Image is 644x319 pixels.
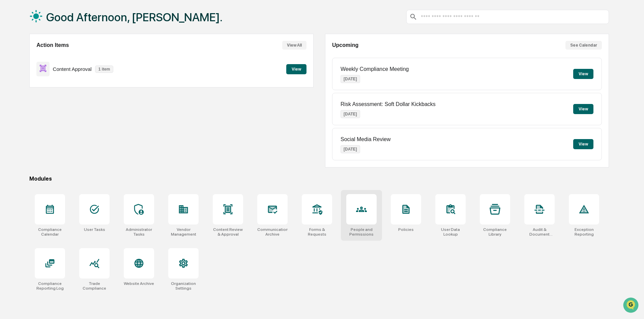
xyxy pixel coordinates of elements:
div: Content Review & Approval [213,227,243,237]
button: View All [282,41,306,50]
h1: Good Afternoon, [PERSON_NAME]. [46,10,223,24]
div: Compliance Calendar [35,227,65,237]
button: View [573,104,593,114]
div: Start new chat [23,52,111,58]
a: 🖐️Preclearance [4,82,46,95]
a: Powered byPylon [48,114,82,119]
h2: Action Items [36,42,69,48]
button: View [573,139,593,149]
p: Risk Assessment: Soft Dollar Kickbacks [341,101,436,107]
button: View [286,64,306,74]
img: 1746055101610-c473b297-6a78-478c-a979-82029cc54cd1 [7,52,19,64]
span: Data Lookup [13,98,42,105]
div: 🗄️ [49,86,54,91]
p: How can we help? [7,14,123,25]
iframe: Open customer support [622,297,641,315]
div: Forms & Requests [302,227,332,237]
div: Vendor Management [168,227,199,237]
p: [DATE] [341,110,360,118]
p: [DATE] [341,145,360,153]
p: Social Media Review [341,136,391,142]
div: 🔎 [7,99,12,104]
a: View [286,65,306,72]
p: Content Approval [53,66,92,72]
div: We're available if you need us! [23,58,85,64]
div: Compliance Reporting Log [35,281,65,291]
span: Pylon [67,114,82,119]
div: User Tasks [84,227,105,232]
span: Preclearance [13,85,43,92]
div: Communications Archive [257,227,288,237]
p: [DATE] [341,75,360,83]
button: See Calendar [565,41,602,50]
div: Policies [398,227,414,232]
div: Exception Reporting [569,227,599,237]
button: Start new chat [115,54,123,62]
a: 🗄️Attestations [46,82,86,95]
div: Organization Settings [168,281,199,291]
h2: Upcoming [332,42,358,48]
div: 🖐️ [7,86,12,91]
div: User Data Lookup [435,227,466,237]
div: Trade Compliance [79,281,110,291]
div: Administrator Tasks [124,227,154,237]
p: Weekly Compliance Meeting [341,66,409,72]
p: 1 item [95,65,114,73]
button: View [573,69,593,79]
div: Modules [29,176,609,182]
a: 🔎Data Lookup [4,95,45,107]
div: Website Archive [124,281,154,286]
div: People and Permissions [346,227,377,237]
div: Audit & Document Logs [524,227,555,237]
div: Compliance Library [480,227,510,237]
span: Attestations [56,85,84,92]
